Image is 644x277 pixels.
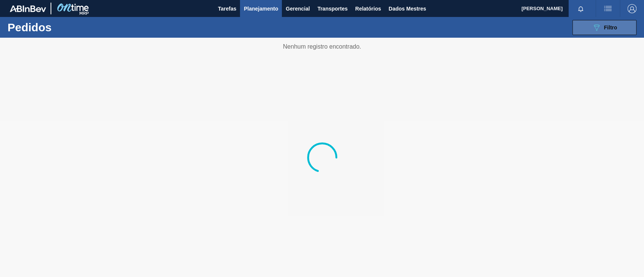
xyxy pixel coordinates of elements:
font: Tarefas [218,6,237,12]
font: [PERSON_NAME] [521,6,563,11]
font: Planejamento [244,6,278,12]
font: Relatórios [355,6,381,12]
font: Filtro [604,24,617,31]
font: Gerencial [286,6,310,12]
img: ações do usuário [603,4,612,13]
font: Transportes [317,6,347,12]
button: Notificações [569,3,593,14]
font: Dados Mestres [389,6,426,12]
button: Filtro [572,20,636,35]
font: Pedidos [8,21,52,34]
img: Sair [627,4,636,13]
img: TNhmsLtSVTkK8tSr43FrP2fwEKptu5GPRR3wAAAABJRU5ErkJggg== [10,5,46,12]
